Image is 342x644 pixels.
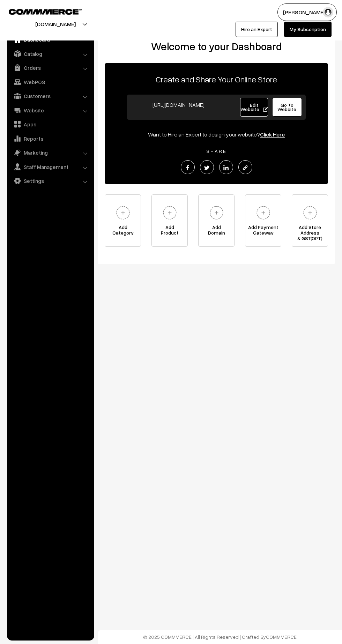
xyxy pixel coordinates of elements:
a: AddProduct [151,194,188,247]
a: Orders [9,61,92,74]
img: user [323,7,333,17]
a: Website [9,104,92,117]
img: plus.svg [300,203,320,222]
a: My Subscription [284,22,332,37]
a: COMMMERCE [266,634,297,640]
a: Click Here [260,131,285,138]
span: Add Domain [199,224,234,238]
span: Add Product [152,224,187,238]
p: Create and Share Your Online Store [105,73,328,86]
img: COMMMERCE [9,9,82,14]
a: Reports [9,132,92,145]
img: plus.svg [113,203,133,222]
span: Edit Website [240,102,268,112]
a: Settings [9,175,92,187]
a: AddDomain [198,194,235,247]
a: Marketing [9,146,92,159]
a: Hire an Expert [236,22,278,37]
img: plus.svg [160,203,179,222]
a: Apps [9,118,92,131]
a: Customers [9,90,92,102]
span: Add Payment Gateway [245,224,281,238]
span: Add Store Address & GST(OPT) [292,224,328,238]
h2: Welcome to your Dashboard [105,40,328,53]
footer: © 2025 COMMMERCE | All Rights Reserved | Crafted By [98,630,342,644]
button: [DOMAIN_NAME] [11,15,100,33]
a: Add Store Address& GST(OPT) [292,194,328,247]
span: SHARE [203,148,230,154]
a: Add PaymentGateway [245,194,281,247]
a: Catalog [9,47,92,60]
a: Go To Website [272,98,302,117]
span: Add Category [105,224,141,238]
img: plus.svg [207,203,226,222]
span: Go To Website [277,102,296,112]
a: WebPOS [9,76,92,88]
a: Staff Management [9,161,92,173]
div: Want to Hire an Expert to design your website? [105,130,328,139]
button: [PERSON_NAME] [277,3,337,21]
img: plus.svg [254,203,273,222]
a: AddCategory [105,194,141,247]
a: COMMMERCE [9,7,70,15]
a: Edit Website [240,98,268,117]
